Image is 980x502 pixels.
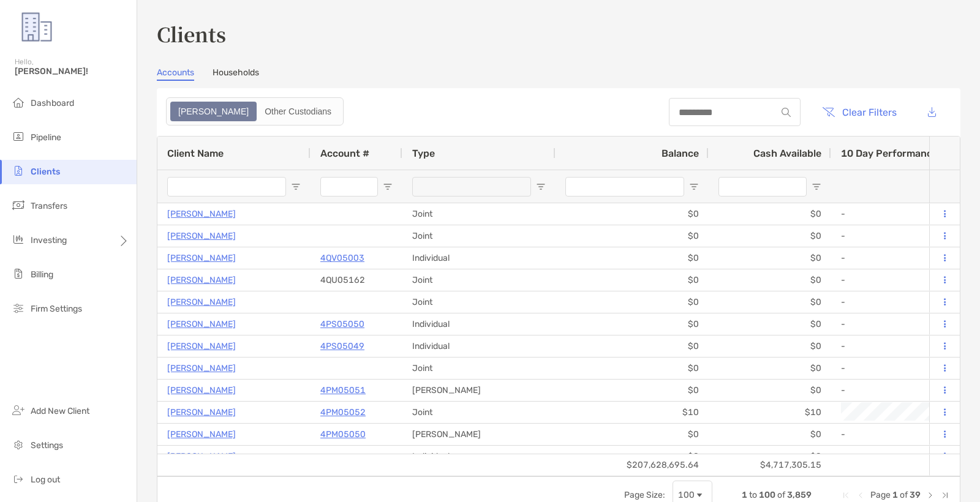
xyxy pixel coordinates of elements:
div: $0 [709,358,831,379]
div: $0 [709,424,831,445]
span: Log out [31,474,60,485]
a: [PERSON_NAME] [167,272,236,288]
a: Households [213,67,259,81]
span: 1 [742,490,747,500]
img: Zoe Logo [15,5,59,49]
a: [PERSON_NAME] [167,206,236,222]
span: Billing [31,269,53,280]
div: Next Page [925,490,935,500]
div: Last Page [940,490,950,500]
img: pipeline icon [11,129,26,144]
div: $0 [556,269,709,291]
div: Joint [402,225,556,247]
a: 4PM05051 [320,383,366,398]
div: $0 [709,225,831,247]
div: Joint [402,291,556,313]
span: Page [870,490,891,500]
p: 4QV05003 [320,250,364,266]
div: Joint [402,203,556,225]
div: $0 [709,247,831,269]
div: $0 [556,424,709,445]
a: [PERSON_NAME] [167,294,236,310]
h3: Clients [157,20,960,48]
img: clients icon [11,163,26,178]
div: segmented control [166,97,344,125]
a: [PERSON_NAME] [167,449,236,464]
div: [PERSON_NAME] [402,424,556,445]
div: $0 [556,358,709,379]
div: [PERSON_NAME] [402,380,556,401]
span: 1 [892,490,898,500]
div: Previous Page [856,490,865,500]
a: 4PM05050 [320,427,366,442]
input: Cash Available Filter Input [718,177,807,197]
a: 4PM05052 [320,405,366,420]
a: [PERSON_NAME] [167,361,236,376]
button: Open Filter Menu [291,182,301,192]
span: 39 [910,490,921,500]
div: $0 [556,225,709,247]
img: input icon [782,108,791,117]
span: Settings [31,440,63,451]
div: $10 [556,402,709,423]
div: $207,628,695.64 [556,454,709,476]
span: 3,859 [787,490,812,500]
img: investing icon [11,232,26,247]
div: $0 [709,269,831,291]
div: $0 [556,291,709,313]
a: [PERSON_NAME] [167,339,236,354]
img: settings icon [11,437,26,452]
div: $0 [556,247,709,269]
span: Client Name [167,148,224,159]
img: billing icon [11,266,26,281]
div: $0 [556,446,709,467]
div: Zoe [171,103,255,120]
div: $0 [556,203,709,225]
button: Open Filter Menu [536,182,546,192]
span: Transfers [31,201,67,211]
div: $4,717,305.15 [709,454,831,476]
a: 4PS05049 [320,339,364,354]
div: First Page [841,490,851,500]
div: $10 [709,402,831,423]
span: Clients [31,167,60,177]
span: Add New Client [31,406,89,416]
div: $0 [709,380,831,401]
span: Cash Available [753,148,821,159]
img: firm-settings icon [11,301,26,315]
input: Balance Filter Input [565,177,684,197]
div: $0 [709,291,831,313]
div: Page Size: [624,490,665,500]
a: [PERSON_NAME] [167,405,236,420]
span: Type [412,148,435,159]
span: Balance [661,148,699,159]
div: $0 [556,380,709,401]
div: Joint [402,358,556,379]
img: dashboard icon [11,95,26,110]
button: Open Filter Menu [812,182,821,192]
a: 4PS05050 [320,317,364,332]
a: [PERSON_NAME] [167,383,236,398]
span: Account # [320,148,369,159]
div: $0 [709,313,831,335]
p: 4QU05162 [320,272,365,288]
p: [PERSON_NAME] [167,427,236,442]
img: transfers icon [11,198,26,212]
div: Individual [402,335,556,357]
input: Client Name Filter Input [167,177,286,197]
div: Joint [402,269,556,291]
div: $0 [709,446,831,467]
span: of [900,490,908,500]
button: Open Filter Menu [689,182,699,192]
p: [PERSON_NAME] [167,317,236,332]
span: Investing [31,235,67,245]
